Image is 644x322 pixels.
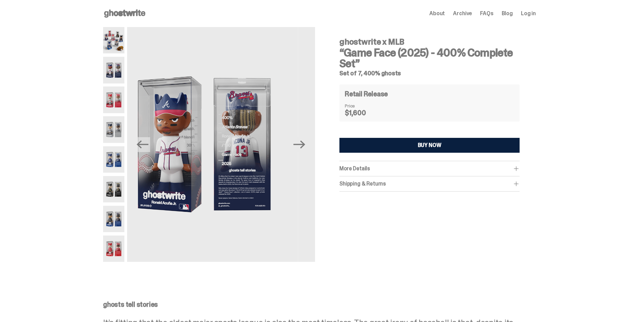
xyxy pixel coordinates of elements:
[339,38,520,46] h4: ghostwrite x MLB
[103,57,124,83] img: 02-ghostwrite-mlb-game-face-complete-set-ronald-acuna-jr.png
[480,11,493,16] a: FAQs
[345,103,379,108] dt: Price
[339,180,520,187] div: Shipping & Returns
[345,91,388,97] h4: Retail Release
[339,138,520,153] button: BUY NOW
[135,137,150,152] button: Previous
[103,236,124,262] img: 08-ghostwrite-mlb-game-face-complete-set-mike-trout.png
[339,70,520,76] h5: Set of 7, 400% ghosts
[339,47,520,69] h3: “Game Face (2025) - 400% Complete Set”
[339,165,370,172] span: More Details
[103,176,124,202] img: 06-ghostwrite-mlb-game-face-complete-set-paul-skenes.png
[292,137,307,152] button: Next
[103,206,124,232] img: 07-ghostwrite-mlb-game-face-complete-set-juan-soto.png
[110,27,298,262] img: 02-ghostwrite-mlb-game-face-complete-set-ronald-acuna-jr.png
[453,11,472,16] a: Archive
[103,27,124,53] img: 01-ghostwrite-mlb-game-face-complete-set.png
[103,116,124,143] img: 04-ghostwrite-mlb-game-face-complete-set-aaron-judge.png
[502,11,513,16] a: Blog
[298,27,486,262] img: 03-ghostwrite-mlb-game-face-complete-set-bryce-harper.png
[103,146,124,173] img: 05-ghostwrite-mlb-game-face-complete-set-shohei-ohtani.png
[103,86,124,113] img: 03-ghostwrite-mlb-game-face-complete-set-bryce-harper.png
[521,11,536,16] a: Log in
[345,109,379,116] dd: $1,600
[429,11,445,16] a: About
[418,143,442,148] div: BUY NOW
[103,301,536,308] p: ghosts tell stories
